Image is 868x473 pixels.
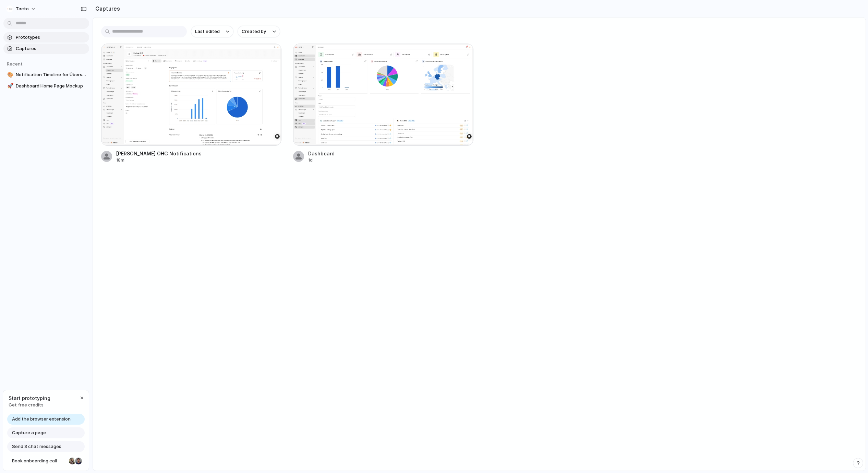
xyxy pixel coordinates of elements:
span: Send 3 chat messages [12,443,61,450]
span: Recent [7,61,23,67]
span: Notification Timeline for Übersicht [16,71,86,78]
a: Book onboarding call [7,456,85,466]
a: Add the browser extension [7,414,85,425]
button: Created by [238,26,280,37]
span: Last edited [195,28,220,35]
span: Created by [242,28,266,35]
span: Capture a page [12,429,46,436]
button: Tacto [3,3,39,14]
a: Captures [3,44,89,54]
a: 🎨Notification Timeline for Übersicht [3,70,89,80]
span: Captures [16,45,86,52]
div: 1d [308,157,335,163]
div: [PERSON_NAME] OHG Notifications [116,150,202,157]
h2: Captures [93,4,120,13]
span: Prototypes [16,34,86,41]
a: 🚀Dashboard Home Page Mockup [3,81,89,91]
button: 🚀 [6,83,13,90]
div: Christian Iacullo [74,457,83,465]
div: 🎨 [7,71,12,79]
div: 🚀 [7,82,12,90]
span: Dashboard Home Page Mockup [16,83,86,90]
span: Get free credits [9,402,50,409]
span: Book onboarding call [12,458,66,464]
a: Prototypes [3,32,89,43]
button: 🎨 [6,71,13,78]
span: Add the browser extension [12,416,71,423]
div: Dashboard [308,150,335,157]
div: Nicole Kubica [68,457,76,465]
button: Last edited [191,26,233,37]
div: 18m [116,157,202,163]
span: Start prototyping [9,394,50,402]
span: Tacto [16,5,29,12]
